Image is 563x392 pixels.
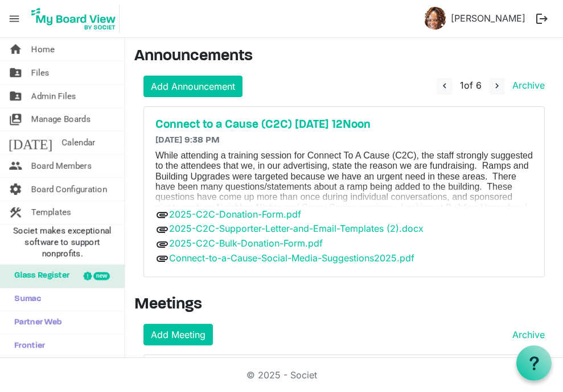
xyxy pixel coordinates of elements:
span: navigate_next [492,81,502,91]
h3: Meetings [134,295,554,315]
span: Partner Web [9,311,62,334]
span: folder_shared [9,61,22,84]
a: © 2025 - Societ [246,369,317,381]
span: navigate_before [439,81,450,91]
span: attachment [155,237,169,251]
a: Add Announcement [143,76,243,97]
span: home [9,38,22,61]
span: switch_account [9,108,22,131]
span: Manage Boards [31,108,91,131]
span: Board Configuration [31,178,107,201]
a: Connect-to-a-Cause-Social-Media-Suggestions2025.pdf [169,252,414,264]
a: [PERSON_NAME] [446,7,530,30]
a: Connect to a Cause (C2C) [DATE] 12Noon [155,118,533,132]
a: My Board View Logo [28,5,124,33]
span: folder_shared [9,85,22,107]
a: 2025-C2C-Bulk-Donation-Form.pdf [169,237,323,249]
span: [DATE] 9:38 PM [155,136,220,145]
span: Calendar [61,131,95,154]
a: Archive [508,80,545,91]
p: While attending a training session for Connect To A Cause (C2C), the staff strongly suggested to ... [155,151,533,245]
img: My Board View Logo [28,5,120,33]
span: Admin Files [31,85,76,107]
button: navigate_next [489,78,505,95]
span: attachment [155,223,169,236]
a: 2025-C2C-Donation-Form.pdf [169,208,301,220]
a: Add Meeting [143,324,213,345]
span: of 6 [460,80,482,91]
span: Societ makes exceptional software to support nonprofits. [5,225,120,259]
span: attachment [155,208,169,222]
span: [DATE] [9,131,52,154]
span: Home [31,38,55,61]
span: settings [9,178,22,201]
span: attachment [155,252,169,265]
span: Glass Register [9,265,69,287]
span: menu [3,8,25,30]
span: people [9,155,22,177]
img: LcVhrtcP9oB5-sfsjigbBsl-kyl-kaSIKQ6tWjuZOSFjOIe8N1UWKg99BE_cnCHEnOdOrepTKTd5uS80Bc-Rjg_thumb.png [424,7,446,30]
div: new [93,272,110,280]
h3: Announcements [134,47,554,66]
span: Files [31,61,50,84]
button: logout [530,7,554,31]
span: Frontier [9,335,45,357]
a: 2025-C2C-Supporter-Letter-and-Email-Templates (2).docx [169,223,424,234]
span: 1 [460,80,464,91]
span: Board Members [31,155,92,177]
button: navigate_before [437,78,453,95]
a: Archive [508,328,545,341]
span: construction [9,201,22,224]
span: Sumac [9,288,41,311]
span: Templates [31,201,71,224]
